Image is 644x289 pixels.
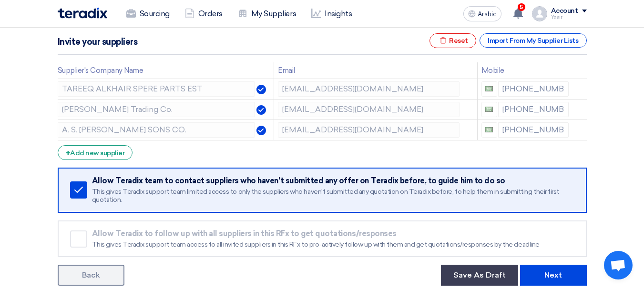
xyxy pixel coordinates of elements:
font: 5 [520,4,523,10]
button: Next [520,265,587,286]
input: Supplier Name [58,122,255,138]
font: Allow Teradix to follow up with all suppliers in this RFx to get quotations/responses [92,229,397,238]
a: Insights [304,3,359,24]
font: Next [544,270,562,279]
font: Reset [449,37,468,45]
font: Orders [198,9,223,18]
font: Account [551,7,578,15]
font: Invite your suppliers [58,37,138,47]
font: Back [82,270,100,279]
font: Email [278,66,295,75]
img: Verified Account [256,85,266,94]
img: Verified Account [256,105,266,115]
input: Email [278,81,460,97]
button: Arabic [463,6,501,21]
input: Email [278,122,460,138]
input: Supplier Name [58,81,255,97]
input: Supplier Name [58,102,255,117]
button: Save As Draft [441,265,518,286]
a: My Suppliers [230,3,304,24]
font: This gives Teradix support team limited access to only the suppliers who haven't submitted any qu... [92,188,559,204]
font: + [66,149,71,158]
font: This gives Teradix support team access to all invited suppliers in this RFx to pro-actively follo... [92,240,540,249]
input: Email [278,102,460,117]
font: Allow Teradix team to contact suppliers who haven't submitted any offer on Teradix before, to gui... [92,176,505,185]
font: Sourcing [140,9,170,18]
a: Sourcing [119,3,177,24]
font: Arabic [478,10,497,18]
font: Import From My Supplier Lists [488,37,578,45]
a: Open chat [604,251,633,279]
img: profile_test.png [532,6,547,21]
a: Orders [177,3,230,24]
font: Supplier's Company Name [58,66,143,75]
img: Verified Account [256,126,266,135]
font: Yasir [551,14,562,20]
font: Mobile [481,66,504,75]
font: My Suppliers [251,9,296,18]
font: Add new supplier [70,149,124,157]
font: Insights [325,9,352,18]
font: Save As Draft [453,270,506,279]
img: Teradix logo [58,8,107,19]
